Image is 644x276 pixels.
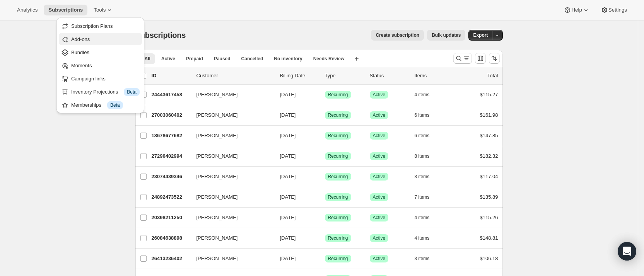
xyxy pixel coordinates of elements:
button: Customize table column order and visibility [475,53,486,64]
span: Analytics [17,7,38,13]
span: 6 items [415,112,430,118]
span: Recurring [328,174,348,180]
span: Paused [214,56,231,62]
button: [PERSON_NAME] [192,150,269,162]
button: [PERSON_NAME] [192,89,269,101]
span: [PERSON_NAME] [196,132,238,140]
button: Bundles [59,46,142,58]
button: Create new view [350,53,363,64]
div: 20398211250[PERSON_NAME][DATE]SuccessRecurringSuccessActive4 items$115.26 [152,212,498,223]
span: No inventory [274,56,302,62]
div: 27003060402[PERSON_NAME][DATE]SuccessRecurringSuccessActive6 items$161.98 [152,110,498,121]
button: Sort the results [489,53,500,64]
button: Bulk updates [427,30,465,41]
span: $115.26 [480,215,498,220]
button: 4 items [415,212,438,223]
p: 18678677682 [152,132,190,140]
p: 26084638898 [152,234,190,242]
button: Settings [596,5,632,15]
p: 24443617458 [152,91,190,99]
button: Add-ons [59,33,142,45]
p: 27003060402 [152,111,190,119]
span: Recurring [328,215,348,221]
span: Beta [110,102,120,108]
span: $182.32 [480,153,498,159]
button: [PERSON_NAME] [192,109,269,121]
span: Cancelled [241,56,263,62]
span: Active [373,112,386,118]
span: [DATE] [280,194,296,200]
span: [DATE] [280,215,296,220]
span: $135.89 [480,194,498,200]
span: Moments [71,63,92,68]
p: Status [370,72,408,80]
p: 23074439346 [152,173,190,181]
span: [PERSON_NAME] [196,91,238,99]
span: Recurring [328,133,348,139]
span: Needs Review [313,56,345,62]
button: Export [468,30,492,41]
span: Tools [94,7,106,13]
span: Export [473,32,488,38]
button: [PERSON_NAME] [192,191,269,203]
div: 27290402994[PERSON_NAME][DATE]SuccessRecurringSuccessActive8 items$182.32 [152,151,498,162]
span: [PERSON_NAME] [196,214,238,221]
button: Memberships [59,99,142,111]
button: [PERSON_NAME] [192,252,269,265]
button: Tools [89,5,118,15]
div: Type [325,72,364,80]
span: Bulk updates [432,32,461,38]
button: 7 items [415,192,438,203]
span: Active [373,174,386,180]
div: 24892473522[PERSON_NAME][DATE]SuccessRecurringSuccessActive7 items$135.89 [152,192,498,203]
button: Help [559,5,594,15]
button: Subscriptions [44,5,87,15]
span: 8 items [415,153,430,159]
span: Active [373,194,386,200]
p: 20398211250 [152,214,190,221]
span: $106.18 [480,256,498,261]
span: [PERSON_NAME] [196,255,238,262]
button: Moments [59,59,142,72]
p: Customer [196,72,274,80]
span: [DATE] [280,235,296,241]
div: Inventory Projections [71,88,140,96]
button: 4 items [415,233,438,244]
p: 24892473522 [152,193,190,201]
span: Subscription Plans [71,23,113,29]
span: Bundles [71,49,89,55]
button: 6 items [415,110,438,121]
button: 6 items [415,130,438,141]
p: ID [152,72,190,80]
span: 7 items [415,194,430,200]
div: 26084638898[PERSON_NAME][DATE]SuccessRecurringSuccessActive4 items$148.81 [152,233,498,244]
button: [PERSON_NAME] [192,232,269,244]
button: [PERSON_NAME] [192,129,269,142]
div: Open Intercom Messenger [618,242,636,261]
span: [DATE] [280,256,296,261]
span: 4 items [415,92,430,98]
span: Recurring [328,112,348,118]
span: Prepaid [186,56,203,62]
span: $148.81 [480,235,498,241]
button: Create subscription [371,30,424,41]
span: [PERSON_NAME] [196,193,238,201]
span: Beta [127,89,137,95]
span: $117.04 [480,174,498,179]
span: All [145,56,150,62]
p: Total [487,72,498,80]
span: Recurring [328,194,348,200]
span: [DATE] [280,92,296,97]
span: [PERSON_NAME] [196,173,238,181]
span: [PERSON_NAME] [196,234,238,242]
button: [PERSON_NAME] [192,211,269,224]
button: Campaign links [59,72,142,85]
span: Recurring [328,235,348,241]
span: $147.85 [480,133,498,138]
div: 23074439346[PERSON_NAME][DATE]SuccessRecurringSuccessActive3 items$117.04 [152,171,498,182]
span: Help [571,7,582,13]
div: IDCustomerBilling DateTypeStatusItemsTotal [152,72,498,80]
span: Create subscription [376,32,419,38]
div: 26413236402[PERSON_NAME][DATE]SuccessRecurringSuccessActive3 items$106.18 [152,253,498,264]
span: Active [373,153,386,159]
